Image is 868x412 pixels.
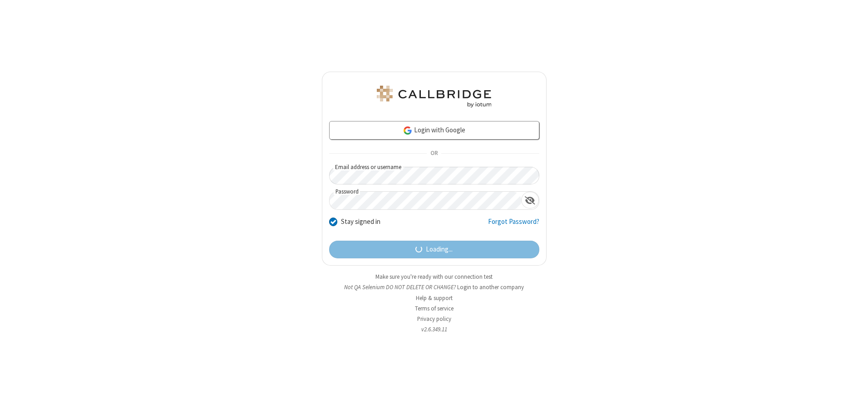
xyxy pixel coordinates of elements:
a: Forgot Password? [488,217,539,234]
label: Stay signed in [341,217,380,227]
span: OR [427,147,441,160]
button: Loading... [329,241,539,259]
a: Privacy policy [417,315,451,323]
li: Not QA Selenium DO NOT DELETE OR CHANGE? [322,283,547,291]
button: Login to another company [457,283,524,291]
a: Help & support [416,294,453,302]
div: Show password [521,192,539,208]
input: Email address or username [329,167,539,184]
input: Password [330,192,521,209]
img: google-icon.png [403,126,413,136]
span: Loading... [426,244,453,255]
a: Login with Google [329,121,539,139]
a: Terms of service [415,305,454,312]
li: v2.6.349.11 [322,325,547,334]
img: QA Selenium DO NOT DELETE OR CHANGE [375,86,493,107]
a: Make sure you're ready with our connection test [375,273,493,281]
